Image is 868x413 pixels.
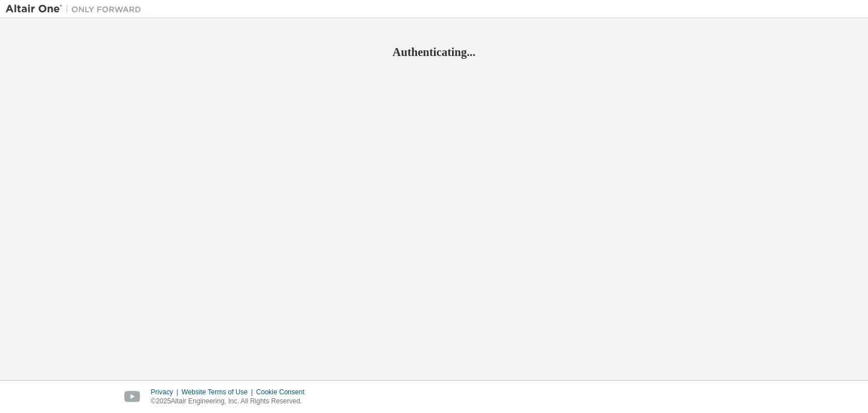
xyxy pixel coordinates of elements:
[124,391,141,403] img: youtube.svg
[181,388,256,397] div: Website Terms of Use
[6,45,862,59] h2: Authenticating...
[256,388,311,397] div: Cookie Consent
[151,397,311,406] p: © 2025 Altair Engineering, Inc. All Rights Reserved.
[6,3,147,15] img: Altair One
[151,388,181,397] div: Privacy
